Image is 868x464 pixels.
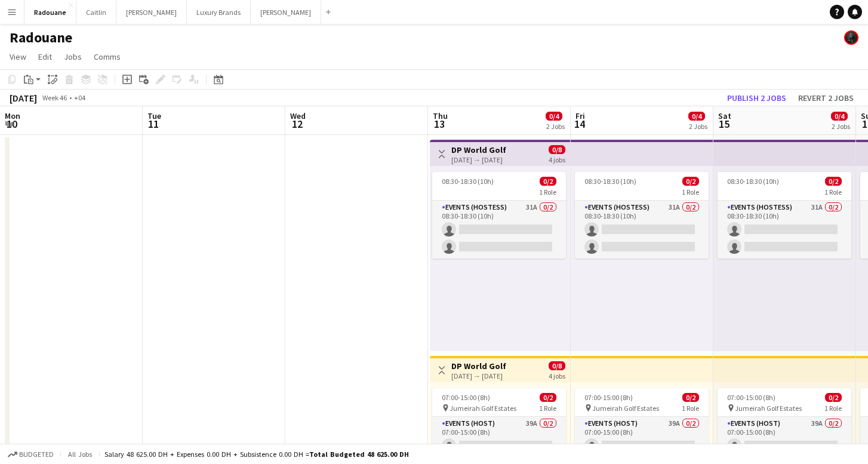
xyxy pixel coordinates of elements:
span: 0/2 [682,393,699,402]
app-job-card: 08:30-18:30 (10h)0/21 RoleEvents (Hostess)31A0/208:30-18:30 (10h) [718,172,851,259]
div: 4 jobs [549,154,565,164]
span: Edit [38,51,52,62]
span: 0/2 [825,393,842,402]
app-card-role: Events (Hostess)31A0/208:30-18:30 (10h) [718,201,851,259]
span: Sat [718,110,731,121]
h1: Radouane [10,29,72,47]
span: Jumeirah Golf Estates [735,404,802,413]
app-job-card: 08:30-18:30 (10h)0/21 RoleEvents (Hostess)31A0/208:30-18:30 (10h) [432,172,566,259]
div: [DATE] → [DATE] [451,371,506,380]
button: Luxury Brands [187,1,251,24]
app-job-card: 08:30-18:30 (10h)0/21 RoleEvents (Hostess)31A0/208:30-18:30 (10h) [575,172,709,259]
app-card-role: Events (Hostess)31A0/208:30-18:30 (10h) [432,201,566,259]
div: 2 Jobs [832,122,850,131]
button: Radouane [24,1,76,24]
span: 0/4 [546,112,562,121]
a: Edit [33,49,57,64]
span: Total Budgeted 48 625.00 DH [309,450,409,459]
span: Jumeirah Golf Estates [592,404,659,413]
div: [DATE] [10,92,37,104]
span: Fri [575,110,585,121]
span: 08:30-18:30 (10h) [442,177,494,186]
span: 08:30-18:30 (10h) [584,177,636,186]
a: Jobs [59,49,87,64]
span: 0/2 [682,177,699,186]
div: Salary 48 625.00 DH + Expenses 0.00 DH + Subsistence 0.00 DH = [104,450,409,459]
span: 0/2 [825,177,842,186]
app-user-avatar: Radouane Bouakaz [844,30,858,45]
h3: DP World Golf [451,361,506,371]
span: 08:30-18:30 (10h) [727,177,779,186]
button: [PERSON_NAME] [251,1,321,24]
span: 14 [574,117,585,131]
span: 0/4 [831,112,848,121]
div: 4 jobs [549,370,565,380]
span: 1 Role [682,404,699,413]
app-card-role: Events (Hostess)31A0/208:30-18:30 (10h) [575,201,709,259]
div: 2 Jobs [689,122,707,131]
button: Budgeted [6,448,56,461]
span: View [10,51,26,62]
span: 1 Role [824,404,842,413]
span: Wed [290,110,306,121]
span: 1 Role [539,404,556,413]
span: Week 46 [39,93,69,102]
span: 07:00-15:00 (8h) [727,393,775,402]
a: Comms [89,49,125,64]
span: Tue [147,110,161,121]
span: 0/4 [688,112,705,121]
span: 07:00-15:00 (8h) [584,393,633,402]
span: 1 Role [539,188,556,196]
span: 1 Role [824,188,842,196]
span: 1 Role [682,188,699,196]
span: Mon [5,110,20,121]
span: Thu [433,110,448,121]
span: Comms [94,51,121,62]
span: 0/2 [540,393,556,402]
span: 0/2 [540,177,556,186]
div: +04 [74,93,85,102]
button: Revert 2 jobs [793,90,858,106]
button: [PERSON_NAME] [116,1,187,24]
span: Jumeirah Golf Estates [450,404,516,413]
span: 10 [3,117,20,131]
span: 12 [288,117,306,131]
span: 11 [146,117,161,131]
h3: DP World Golf [451,145,506,155]
span: 13 [431,117,448,131]
div: 2 Jobs [546,122,565,131]
span: 0/8 [549,361,565,370]
span: Budgeted [19,450,54,459]
div: [DATE] → [DATE] [451,155,506,164]
button: Publish 2 jobs [722,90,791,106]
span: 07:00-15:00 (8h) [442,393,490,402]
button: Caitlin [76,1,116,24]
span: Jobs [64,51,82,62]
a: View [5,49,31,64]
span: All jobs [66,450,94,459]
span: 15 [716,117,731,131]
span: 0/8 [549,145,565,154]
